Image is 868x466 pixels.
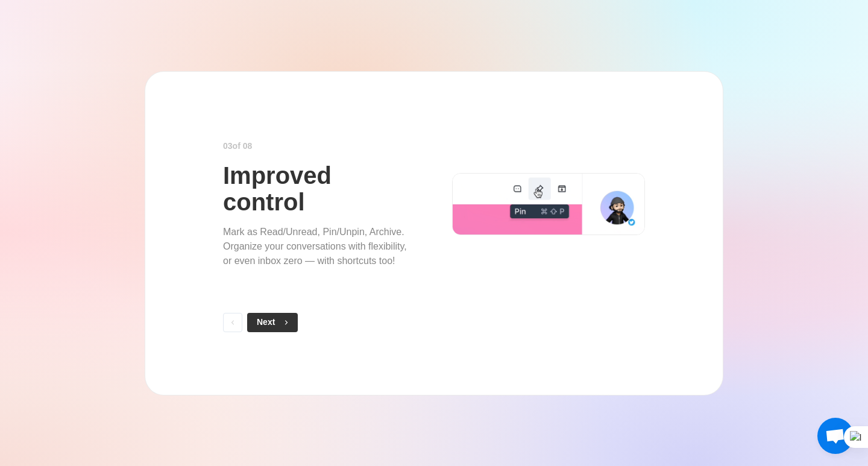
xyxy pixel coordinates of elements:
p: Mark as Read/Unread, Pin/Unpin, Archive. Organize your conversations with flexibility, or even in... [223,225,416,268]
button: Next [247,313,298,332]
div: Open chat [817,418,854,454]
p: Improved control [223,162,416,215]
p: 0 3 of 0 8 [223,140,252,153]
img: conv_management [452,173,645,235]
button: Back [223,313,242,332]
